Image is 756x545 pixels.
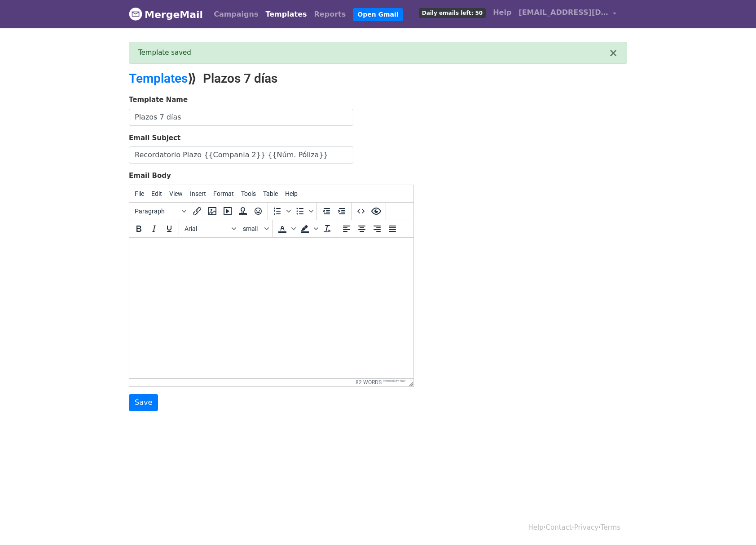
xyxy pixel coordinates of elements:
label: Email Subject [129,133,180,143]
a: Contact [546,523,572,532]
a: Daily emails left: 50 [415,4,489,22]
div: Numbered list [270,204,292,219]
a: Campaigns [210,5,262,23]
label: Template Name [129,95,188,105]
a: Templates [262,5,310,23]
button: Insert/edit media [220,204,235,219]
button: Clear formatting [320,221,335,236]
iframe: Rich Text Area. Press ALT-0 for help. [129,238,413,378]
button: Fonts [181,221,239,236]
a: Templates [129,71,188,86]
button: Bold [131,221,146,236]
div: Resize [406,379,413,386]
button: Source code [353,204,369,219]
span: Edit [151,190,162,197]
button: Insert/edit image [205,204,220,219]
label: Email Body [129,171,171,181]
button: × [609,48,618,58]
span: Table [263,190,278,197]
span: Daily emails left: 50 [419,8,486,18]
button: Decrease indent [319,204,334,219]
a: MergeMail [129,5,203,24]
span: Paragraph [135,208,179,215]
span: Help [285,190,298,197]
span: Arial [185,225,229,232]
a: Powered by Tiny [383,379,406,382]
span: [EMAIL_ADDRESS][DOMAIN_NAME] [519,7,608,18]
img: MergeMail logo [129,7,142,21]
a: Reports [311,5,350,23]
div: Bullet list [292,204,315,219]
button: Align right [369,221,385,236]
button: Emoticons [251,204,266,219]
h2: ⟫ Plazos 7 días [129,71,457,86]
span: Format [213,190,234,197]
button: Underline [162,221,177,236]
a: Open Gmail [353,8,403,21]
span: File [135,190,144,197]
a: [EMAIL_ADDRESS][DOMAIN_NAME] [515,4,620,25]
button: Insert/edit link [189,204,205,219]
span: Insert [190,190,206,197]
span: View [169,190,183,197]
button: 82 words [356,379,382,385]
button: Font sizes [239,221,271,236]
div: Template saved [138,48,609,58]
button: Italic [146,221,162,236]
button: Insert template [235,204,251,219]
button: Increase indent [334,204,349,219]
a: Help [489,4,515,22]
span: small [243,225,263,232]
span: Tools [241,190,256,197]
button: Preview [369,204,384,219]
button: Blocks [131,204,189,219]
div: Text color [275,221,297,236]
a: Help [528,523,544,532]
div: Background color [297,221,320,236]
button: Justify [385,221,400,236]
button: Align center [354,221,369,236]
button: Align left [339,221,354,236]
a: Terms [601,523,620,532]
a: Privacy [574,523,598,532]
input: Save [129,394,158,411]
